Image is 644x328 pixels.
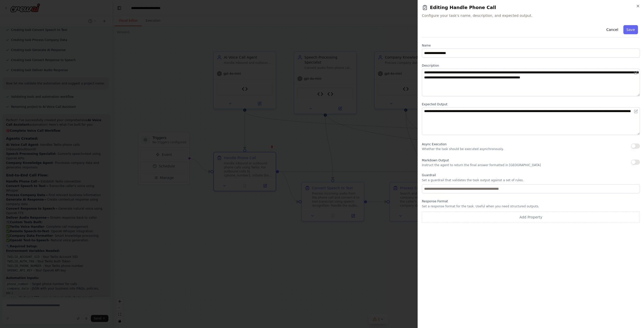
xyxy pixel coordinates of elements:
[422,178,640,182] p: Set a guardrail that validates the task output against a set of rules.
[623,25,638,34] button: Save
[422,199,640,203] label: Response Format
[633,70,639,76] button: Open in editor
[422,143,447,146] span: Async Execution
[422,211,640,223] button: Add Property
[422,43,640,48] label: Name
[633,108,639,114] button: Open in editor
[422,4,640,11] h2: Editing Handle Phone Call
[422,13,640,18] span: Configure your task's name, description, and expected output.
[422,173,640,177] label: Guardrail
[422,163,541,167] p: Instruct the agent to return the final answer formatted in [GEOGRAPHIC_DATA]
[422,159,449,162] span: Markdown Output
[422,102,640,106] label: Expected Output
[603,25,621,34] button: Cancel
[422,64,640,68] label: Description
[422,204,640,208] p: Set a response format for the task. Useful when you need structured outputs.
[422,147,504,151] p: Whether the task should be executed asynchronously.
